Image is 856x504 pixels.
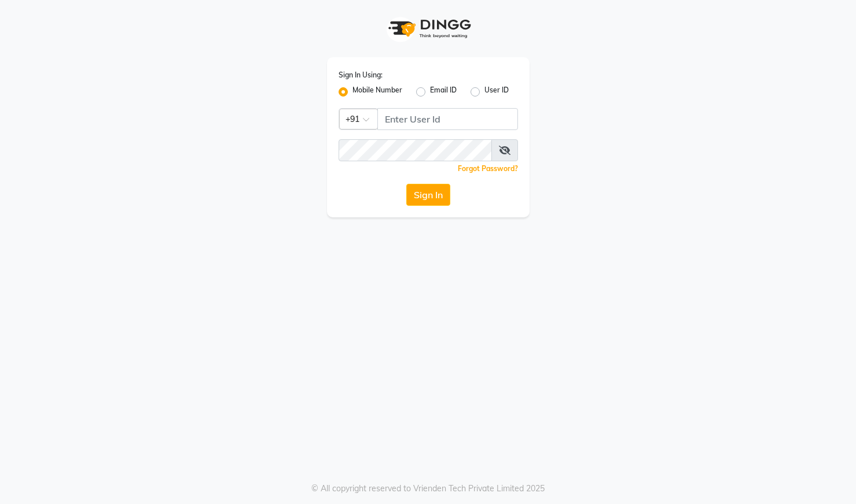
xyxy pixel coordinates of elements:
[406,184,450,206] button: Sign In
[484,85,509,99] label: User ID
[339,139,492,161] input: Username
[382,12,475,46] img: logo1.svg
[377,108,518,130] input: Username
[458,164,518,173] a: Forgot Password?
[352,85,402,99] label: Mobile Number
[430,85,457,99] label: Email ID
[339,70,383,80] label: Sign In Using:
